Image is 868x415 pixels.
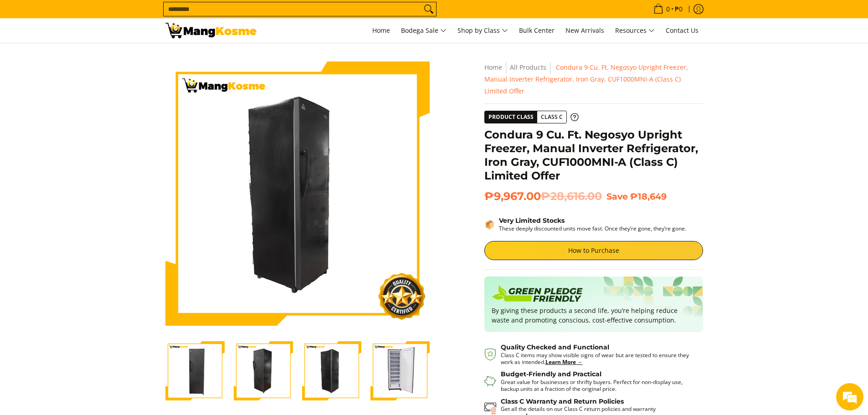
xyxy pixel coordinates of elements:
[47,51,153,63] div: Chat with us now
[514,18,559,43] a: Bulk Center
[165,23,257,38] img: Class C STEALS: Condura Negosyo Upright Freezer Inverter l Mang Kosme
[541,190,602,203] del: ₱28,616.00
[484,63,688,95] span: Condura 9 Cu. Ft. Negosyo Upright Freezer, Manual Inverter Refrigerator, Iron Gray, CUF1000MNI-A ...
[484,241,703,260] a: How to Purchase
[484,128,703,183] h1: Condura 9 Cu. Ft. Negosyo Upright Freezer, Manual Inverter Refrigerator, Iron Gray, CUF1000MNI-A ...
[651,4,685,14] span: •
[537,112,566,123] span: Class C
[421,2,436,16] button: Search
[396,18,451,43] a: Bodega Sale
[484,111,579,123] a: Product Class Class C
[453,18,513,43] a: Shop by Class
[565,26,604,35] span: New Arrivals
[501,343,609,351] strong: Quality Checked and Functional
[266,18,703,43] nav: Main Menu
[615,25,655,36] span: Resources
[165,61,430,326] img: Condura 9 Cu. Ft. Negosyo Upright Freezer, Manual Inverter Refrigerator, Iron Gray, CUF1000MNI-A ...
[492,284,583,306] img: Badge sustainability green pledge friendly
[485,111,537,123] span: Product Class
[510,63,546,72] a: All Products
[665,6,671,12] span: 0
[165,341,225,400] img: Condura 9 Cu. Ft. Negosyo Upright Freezer, Manual Inverter Refrigerator, Iron Gray, CUF1000MNI-A ...
[606,191,628,202] span: Save
[5,249,174,281] textarea: Type your message and hit 'Enter'
[401,25,447,36] span: Bodega Sale
[372,26,390,35] span: Home
[368,18,395,43] a: Home
[370,341,430,400] img: Condura 9 Cu. Ft. Negosyo Upright Freezer, Manual Inverter Refrigerator, Iron Gray, CUF1000MNI-A ...
[149,5,171,26] div: Minimize live chat window
[630,191,667,202] span: ₱18,649
[501,397,624,405] strong: Class C Warranty and Return Policies
[457,25,508,36] span: Shop by Class
[499,216,565,225] strong: Very Limited Stocks
[484,190,602,203] span: ₱9,967.00
[484,61,703,97] nav: Breadcrumbs
[501,379,694,392] p: Great value for businesses or thrifty buyers. Perfect for non-display use, backup units at a frac...
[661,18,703,43] a: Contact Us
[611,18,659,43] a: Resources
[561,18,609,43] a: New Arrivals
[519,26,555,35] span: Bulk Center
[499,225,686,232] p: These deeply discounted units move fast. Once they’re gone, they’re gone.
[501,352,694,365] p: Class C items may show visible signs of wear but are tested to ensure they work as intended.
[673,6,684,12] span: ₱0
[666,26,699,35] span: Contact Us
[302,341,361,400] img: Condura 9 Cu. Ft. Negosyo Upright Freezer, Manual Inverter Refrigerator, Iron Gray, CUF1000MNI-A ...
[53,115,126,207] span: We're online!
[484,63,502,72] a: Home
[501,370,601,378] strong: Budget-Friendly and Practical
[234,341,293,400] img: Condura 9 Cu. Ft. Negosyo Upright Freezer, Manual Inverter Refrigerator, Iron Gray, CUF1000MNI-A ...
[545,358,583,366] a: Learn More →
[492,306,696,325] p: By giving these products a second life, you’re helping reduce waste and promoting conscious, cost...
